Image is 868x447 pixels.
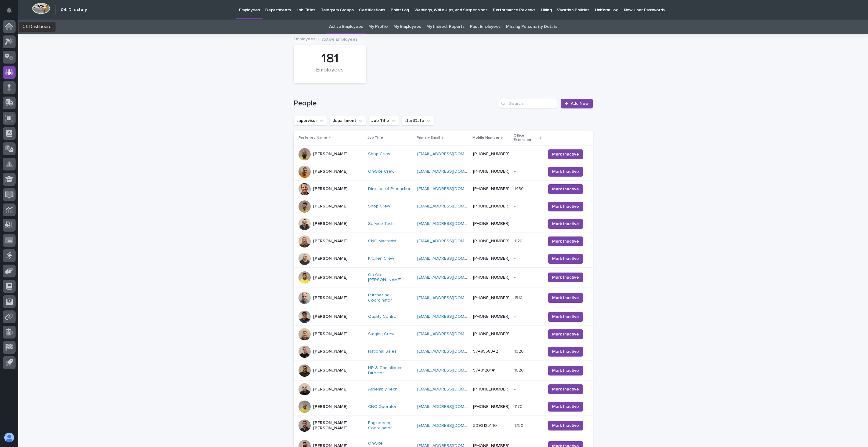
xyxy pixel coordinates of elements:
button: Mark Inactive [548,293,583,303]
a: On-Site [PERSON_NAME] [368,273,412,283]
p: [PERSON_NAME] [PERSON_NAME] [313,420,363,431]
span: Mark Inactive [552,423,579,429]
button: Mark Inactive [548,236,583,246]
p: [PERSON_NAME] [313,332,347,337]
p: [PERSON_NAME] [313,387,347,392]
span: Mark Inactive [552,349,579,355]
a: Add New [561,99,593,108]
a: My Profile [368,20,388,34]
a: [EMAIL_ADDRESS][DOMAIN_NAME] [417,239,486,243]
a: [PHONE_NUMBER] [473,222,509,226]
a: Service Tech [368,221,394,226]
a: [PHONE_NUMBER] [473,239,509,243]
button: Notifications [3,4,16,16]
div: 181 [304,51,356,66]
tr: [PERSON_NAME]CNC Machinist [EMAIL_ADDRESS][DOMAIN_NAME] [PHONE_NUMBER]11201120 Mark Inactive [294,233,593,250]
span: Add New [571,101,589,106]
p: - [514,168,517,174]
a: Assembly Tech [368,387,397,392]
a: [PHONE_NUMBER] [473,204,509,208]
div: Employees [304,67,356,80]
tr: [PERSON_NAME]Shop Crew [EMAIL_ADDRESS][DOMAIN_NAME] [PHONE_NUMBER]-- Mark Inactive [294,198,593,215]
p: [PERSON_NAME] [313,349,347,354]
span: Mark Inactive [552,186,579,192]
a: [EMAIL_ADDRESS][DOMAIN_NAME] [417,387,486,391]
tr: [PERSON_NAME]On-Site Crew [EMAIL_ADDRESS][DOMAIN_NAME] [PHONE_NUMBER]-- Mark Inactive [294,163,593,180]
a: [EMAIL_ADDRESS][DOMAIN_NAME] [417,423,486,428]
a: 5743120141 [473,368,496,372]
p: - [514,274,517,280]
p: Office Extension [514,132,538,144]
span: Mark Inactive [552,331,579,337]
button: Mark Inactive [548,184,583,194]
span: Mark Inactive [552,404,579,410]
a: [EMAIL_ADDRESS][DOMAIN_NAME] [417,332,486,336]
a: Director of Production [368,186,411,192]
p: - [514,313,517,319]
p: [PERSON_NAME] [313,152,347,157]
a: [PHONE_NUMBER] [473,314,509,319]
p: [PERSON_NAME] [313,295,347,301]
span: Mark Inactive [552,203,579,210]
h1: People [294,99,497,108]
a: Purchasing Coordinator [368,293,412,303]
a: HR & Compliance Director [368,365,412,376]
tr: [PERSON_NAME]HR & Compliance Director [EMAIL_ADDRESS][DOMAIN_NAME] 574312014116201620 Mark Inactive [294,360,593,381]
a: [PHONE_NUMBER] [473,387,509,391]
a: [EMAIL_ADDRESS][DOMAIN_NAME] [417,314,486,319]
span: Mark Inactive [552,256,579,262]
a: Kitchen Crew [368,256,394,261]
p: - [514,150,517,157]
p: [PERSON_NAME] [313,239,347,244]
p: [PERSON_NAME] [313,204,347,209]
a: [PHONE_NUMBER] [473,187,509,191]
a: [EMAIL_ADDRESS][DOMAIN_NAME] [417,296,486,300]
button: Mark Inactive [548,273,583,282]
button: Mark Inactive [548,421,583,431]
p: 1620 [514,367,525,373]
button: startDate [402,116,434,126]
button: Mark Inactive [548,329,583,339]
a: Staging Crew [368,332,394,337]
a: [PHONE_NUMBER] [473,152,509,156]
span: Mark Inactive [552,238,579,244]
p: - [514,255,517,261]
tr: [PERSON_NAME]Staging Crew [EMAIL_ADDRESS][DOMAIN_NAME] [PHONE_NUMBER]-- Mark Inactive [294,325,593,343]
a: [PHONE_NUMBER] [473,275,509,280]
button: Mark Inactive [548,167,583,177]
a: [EMAIL_ADDRESS][DOMAIN_NAME] [417,349,486,354]
span: Mark Inactive [552,221,579,227]
p: 1920 [514,348,525,354]
p: [PERSON_NAME] [313,275,347,280]
button: Job Title [369,116,399,126]
button: users-avatar [3,431,16,444]
button: Mark Inactive [548,312,583,322]
p: Mobile Number [472,134,499,141]
a: [PHONE_NUMBER] [473,405,509,409]
button: Mark Inactive [548,254,583,264]
span: Mark Inactive [552,151,579,157]
tr: [PERSON_NAME]Shop Crew [EMAIL_ADDRESS][DOMAIN_NAME] [PHONE_NUMBER]-- Mark Inactive [294,145,593,163]
a: CNC Operator [368,404,396,409]
p: 1120 [514,237,524,244]
tr: [PERSON_NAME] [PERSON_NAME]Engineering Coordinator [EMAIL_ADDRESS][DOMAIN_NAME] 30921251401750175... [294,416,593,436]
button: supervisor [294,116,327,126]
a: Employees [294,35,315,42]
tr: [PERSON_NAME]CNC Operator [EMAIL_ADDRESS][DOMAIN_NAME] [PHONE_NUMBER]11701170 Mark Inactive [294,398,593,416]
tr: [PERSON_NAME]Assembly Tech [EMAIL_ADDRESS][DOMAIN_NAME] [PHONE_NUMBER]-- Mark Inactive [294,381,593,398]
a: [EMAIL_ADDRESS][DOMAIN_NAME] [417,275,486,280]
a: [EMAIL_ADDRESS][DOMAIN_NAME] [417,222,486,226]
a: [PHONE_NUMBER] [473,169,509,174]
a: [PHONE_NUMBER] [473,256,509,261]
tr: [PERSON_NAME]National Sales [EMAIL_ADDRESS][DOMAIN_NAME] 574855834219201920 Mark Inactive [294,343,593,360]
p: Job Title [367,134,383,141]
p: [PERSON_NAME] [313,186,347,192]
a: 5748558342 [473,349,498,354]
span: Mark Inactive [552,386,579,392]
p: Preferred Name [298,134,327,141]
p: [PERSON_NAME] [313,256,347,261]
span: Mark Inactive [552,314,579,320]
a: Shop Crew [368,152,390,157]
div: Search [499,99,557,108]
button: Mark Inactive [548,219,583,229]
